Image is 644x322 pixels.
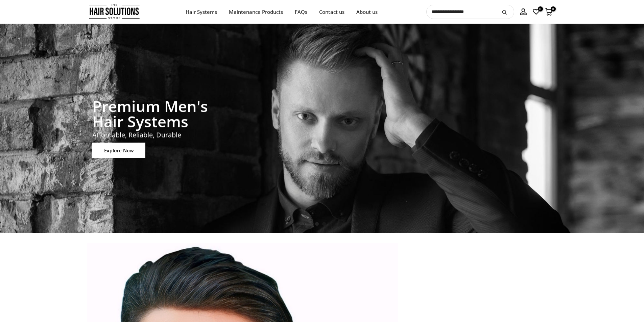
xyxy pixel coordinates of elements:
[315,222,319,226] li: Page dot 1
[551,6,556,11] span: 0
[322,222,326,226] li: Page dot 2
[538,6,543,11] span: 0
[180,8,223,16] a: Hair Systems
[313,8,350,16] a: Contact us
[89,2,140,21] img: The Hair Solutions Store
[545,8,553,16] a: 0
[350,8,383,16] a: About us
[289,8,313,16] a: FAQs
[532,8,540,16] a: 0
[92,143,145,158] a: Explore Now
[223,8,289,16] a: Maintenance Products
